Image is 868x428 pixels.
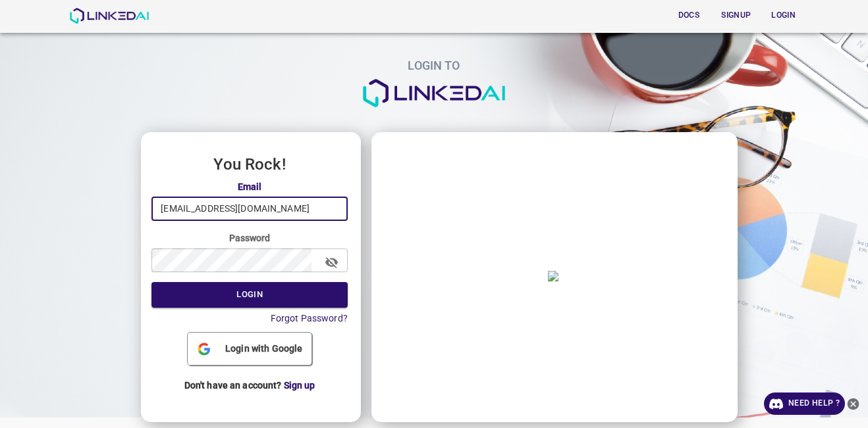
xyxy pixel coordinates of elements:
button: Login [763,5,805,26]
button: Docs [668,5,710,26]
button: close-help [845,392,861,415]
button: Signup [715,5,757,26]
label: Email [151,180,348,193]
img: logo.png [362,79,506,108]
h3: You Rock! [151,156,348,173]
p: Don't have an account? [151,369,348,402]
a: Signup [713,2,760,29]
a: Login [760,2,807,29]
a: Forgot Password? [271,313,348,323]
span: Login with Google [220,342,308,356]
a: Sign up [284,380,315,391]
button: Login [151,282,348,308]
a: Need Help ? [764,392,845,415]
label: Password [151,231,348,245]
a: Docs [665,2,713,29]
img: login_image.gif [548,271,558,281]
img: LinkedAI [69,8,149,24]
